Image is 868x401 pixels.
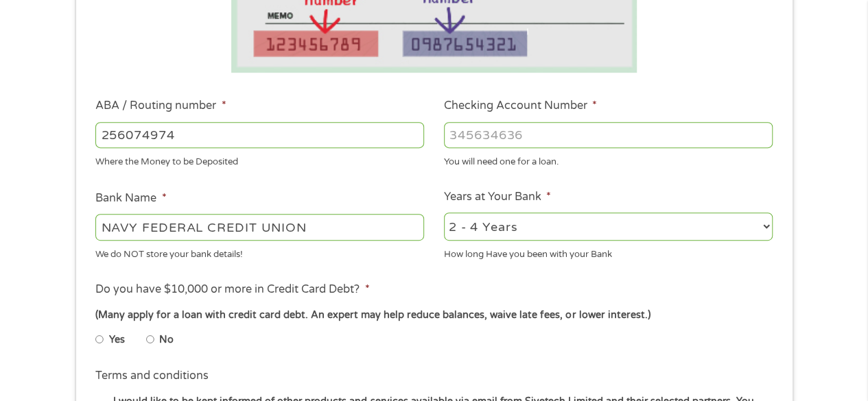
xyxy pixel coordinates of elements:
[444,151,773,169] div: You will need one for a loan.
[444,190,551,204] label: Years at Your Bank
[95,191,166,206] label: Bank Name
[95,308,772,323] div: (Many apply for a loan with credit card debt. An expert may help reduce balances, waive late fees...
[95,369,209,383] label: Terms and conditions
[444,243,773,261] div: How long Have you been with your Bank
[95,282,369,297] label: Do you have $10,000 or more in Credit Card Debt?
[159,332,174,348] label: No
[95,243,424,261] div: We do NOT store your bank details!
[95,99,226,113] label: ABA / Routing number
[109,332,125,348] label: Yes
[95,122,424,148] input: 263177916
[444,122,773,148] input: 345634636
[444,99,597,113] label: Checking Account Number
[95,151,424,169] div: Where the Money to be Deposited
